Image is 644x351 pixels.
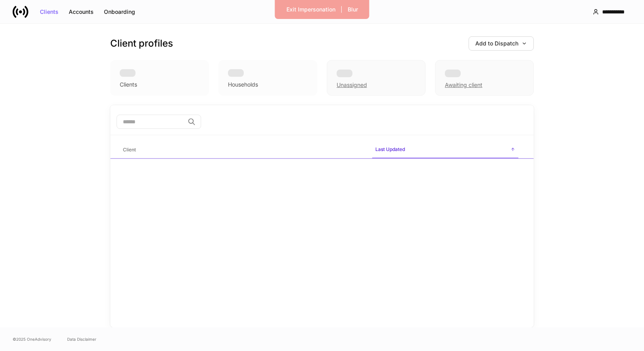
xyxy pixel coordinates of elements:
[67,336,96,342] a: Data Disclaimer
[337,81,367,89] div: Unassigned
[327,60,426,96] div: Unassigned
[123,146,136,153] h6: Client
[120,142,366,158] span: Client
[104,9,135,15] div: Onboarding
[286,7,335,12] div: Exit Impersonation
[375,145,405,153] h6: Last Updated
[435,60,534,96] div: Awaiting client
[35,6,64,18] button: Clients
[348,7,358,12] div: Blur
[475,41,527,46] div: Add to Dispatch
[372,142,518,159] span: Last Updated
[445,81,482,89] div: Awaiting client
[69,9,94,15] div: Accounts
[281,3,341,16] button: Exit Impersonation
[120,81,137,89] div: Clients
[469,36,534,51] button: Add to Dispatch
[64,6,99,18] button: Accounts
[40,9,58,15] div: Clients
[99,6,140,18] button: Onboarding
[228,81,258,89] div: Households
[13,336,51,342] span: © 2025 OneAdvisory
[110,37,173,50] h3: Client profiles
[343,3,363,16] button: Blur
